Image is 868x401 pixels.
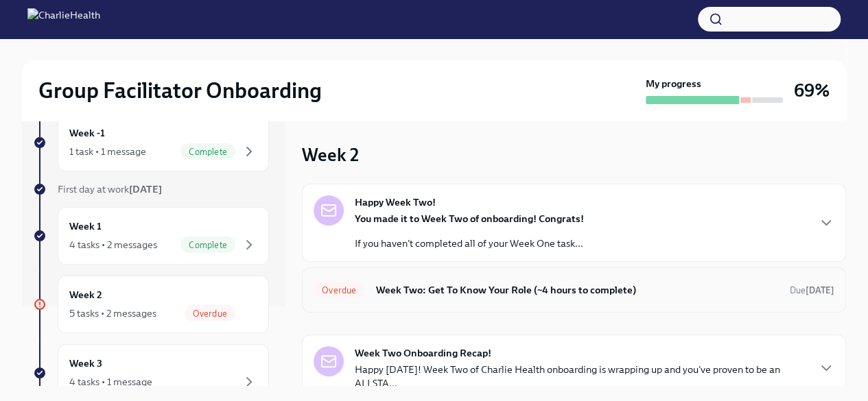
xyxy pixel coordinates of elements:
[355,195,436,209] strong: Happy Week Two!
[69,306,156,320] div: 5 tasks • 2 messages
[355,363,807,390] p: Happy [DATE]! Week Two of Charlie Health onboarding is wrapping up and you've proven to be an ALL...
[794,78,830,103] h3: 69%
[185,308,235,319] span: Overdue
[355,236,584,250] p: If you haven't completed all of your Week One task...
[180,240,235,250] span: Complete
[302,143,359,167] h3: Week 2
[27,8,100,30] img: CharlieHealth
[806,285,834,295] strong: [DATE]
[69,375,152,389] div: 4 tasks • 1 message
[180,147,235,157] span: Complete
[790,284,834,297] span: September 29th, 2025 10:00
[646,77,701,90] strong: My progress
[314,279,834,301] a: OverdueWeek Two: Get To Know Your Role (~4 hours to complete)Due[DATE]
[69,238,157,252] div: 4 tasks • 2 messages
[129,183,162,195] strong: [DATE]
[33,182,269,196] a: First day at work[DATE]
[69,356,102,371] h6: Week 3
[69,125,105,141] h6: Week -1
[790,285,834,295] span: Due
[355,346,491,360] strong: Week Two Onboarding Recap!
[355,212,584,225] strong: You made it to Week Two of onboarding! Congrats!
[33,276,269,333] a: Week 25 tasks • 2 messagesOverdue
[33,114,269,171] a: Week -11 task • 1 messageComplete
[33,207,269,265] a: Week 14 tasks • 2 messagesComplete
[375,282,779,297] h6: Week Two: Get To Know Your Role (~4 hours to complete)
[69,219,102,234] h6: Week 1
[69,145,146,158] div: 1 task • 1 message
[69,287,102,302] h6: Week 2
[314,285,364,295] span: Overdue
[38,77,322,104] h2: Group Facilitator Onboarding
[58,183,162,195] span: First day at work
